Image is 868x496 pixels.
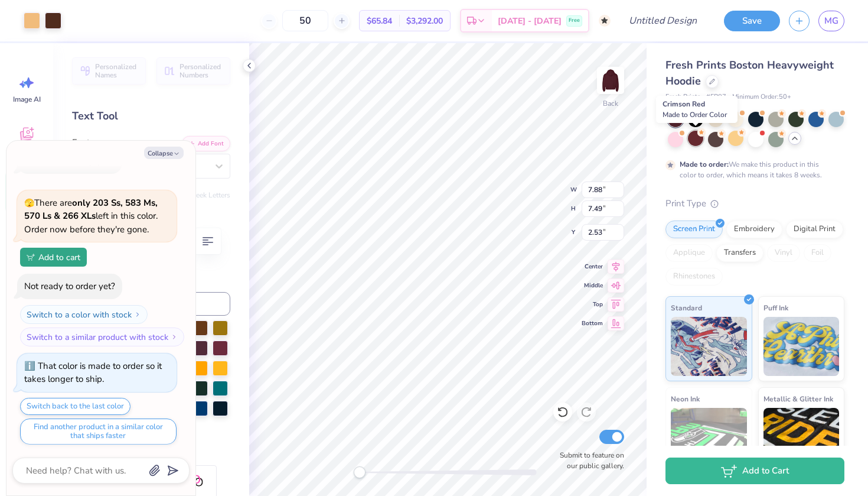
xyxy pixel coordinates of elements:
[665,197,844,210] div: Print Type
[72,136,90,150] label: Font
[763,302,788,314] span: Puff Ink
[680,159,825,180] div: We make this product in this color to order, which means it takes 8 weeks.
[27,254,35,261] img: Add to cart
[582,262,603,271] span: Center
[20,398,130,415] button: Switch back to the last color
[582,319,603,328] span: Bottom
[665,244,713,262] div: Applique
[13,95,41,104] span: Image AI
[72,108,230,124] div: Text Tool
[763,317,840,376] img: Puff Ink
[24,360,162,385] div: That color is made to order so it takes longer to ship.
[732,92,791,102] span: Minimum Order: 50 +
[767,244,800,262] div: Vinyl
[582,281,603,290] span: Middle
[156,57,230,85] button: Personalized Numbers
[804,244,831,262] div: Foil
[24,280,115,292] div: Not ready to order yet?
[724,11,780,31] button: Save
[134,311,141,318] img: Switch to a color with stock
[569,17,580,25] span: Free
[599,69,622,92] img: Back
[354,466,366,478] div: Accessibility label
[282,10,328,31] input: – –
[663,110,727,119] span: Made to Order Color
[171,333,178,341] img: Switch to a similar product with stock
[665,268,723,286] div: Rhinestones
[95,63,139,79] span: Personalized Names
[180,63,223,79] span: Personalized Numbers
[671,408,747,467] img: Neon Ink
[20,305,148,324] button: Switch to a color with stock
[20,419,177,445] button: Find another product in a similar color that ships faster
[671,317,747,376] img: Standard
[665,58,834,88] span: Fresh Prints Boston Heavyweight Hoodie
[665,221,723,238] div: Screen Print
[582,300,603,309] span: Top
[24,197,158,235] span: There are left in this color. Order now before they're gone.
[786,221,843,238] div: Digital Print
[619,9,706,33] input: Untitled Design
[763,408,840,467] img: Metallic & Glitter Ink
[665,458,844,484] button: Add to Cart
[20,248,87,267] button: Add to cart
[726,221,782,238] div: Embroidery
[144,147,184,159] button: Collapse
[72,57,146,85] button: Personalized Names
[680,160,729,169] strong: Made to order:
[406,15,443,27] span: $3,292.00
[24,197,158,222] strong: only 203 Ss, 583 Ms, 570 Ls & 266 XLs
[553,450,624,471] label: Submit to feature on our public gallery.
[182,136,230,151] button: Add Font
[824,14,838,28] span: MG
[20,328,184,346] button: Switch to a similar product with stock
[671,393,700,405] span: Neon Ink
[603,98,618,109] div: Back
[763,393,833,405] span: Metallic & Glitter Ink
[24,197,34,209] span: 🫣
[367,15,392,27] span: $65.84
[498,15,562,27] span: [DATE] - [DATE]
[656,96,738,123] div: Crimson Red
[818,11,844,31] a: MG
[716,244,763,262] div: Transfers
[671,302,702,314] span: Standard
